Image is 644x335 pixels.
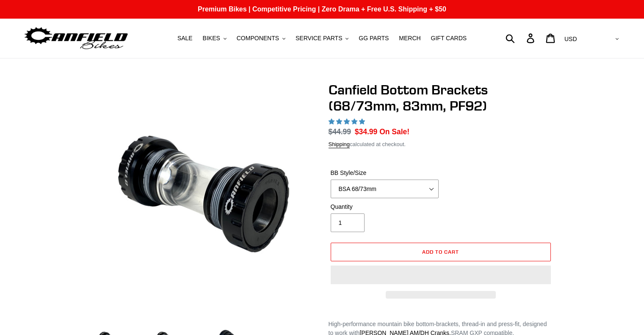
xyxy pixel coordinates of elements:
[173,33,197,44] a: SALE
[199,33,231,44] button: BIKES
[427,33,471,44] a: GIFT CARDS
[329,141,350,148] a: Shipping
[296,35,342,42] span: SERVICE PARTS
[399,35,420,42] span: MERCH
[431,35,467,42] span: GIFT CARDS
[331,202,439,211] label: Quantity
[93,83,314,305] img: 68/73mm Bottom Bracket
[329,127,351,136] s: $44.99
[177,35,193,42] span: SALE
[395,33,425,44] a: MERCH
[331,243,551,261] button: Add to cart
[379,126,409,137] span: On Sale!
[203,35,220,42] span: BIKES
[329,140,553,149] div: calculated at checkout.
[291,33,353,44] button: SERVICE PARTS
[355,127,378,136] span: $34.99
[510,29,532,47] input: Search
[232,33,290,44] button: COMPONENTS
[354,33,393,44] a: GG PARTS
[237,35,279,42] span: COMPONENTS
[329,118,367,125] span: 4.89 stars
[331,169,439,177] label: BB Style/Size
[329,82,553,114] h1: Canfield Bottom Brackets (68/73mm, 83mm, PF92)
[359,35,389,42] span: GG PARTS
[422,249,459,255] span: Add to cart
[23,25,129,52] img: Canfield Bikes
